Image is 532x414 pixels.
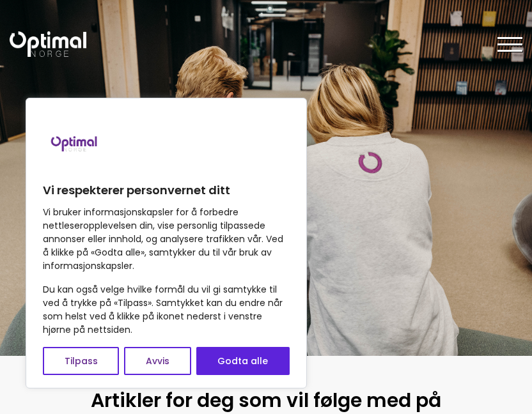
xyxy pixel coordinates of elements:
[10,31,86,57] img: Optimal Norge
[43,347,119,375] button: Tilpass
[43,283,290,337] p: Du kan også velge hvilke formål du vil gi samtykke til ved å trykke på «Tilpass». Samtykket kan d...
[26,98,307,388] div: Vi respekterer personvernet ditt
[124,347,191,375] button: Avvis
[43,206,290,273] p: Vi bruker informasjonskapsler for å forbedre nettleseropplevelsen din, vise personlig tilpassede ...
[43,183,290,198] p: Vi respekterer personvernet ditt
[196,347,290,375] button: Godta alle
[43,111,107,175] img: Brand logo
